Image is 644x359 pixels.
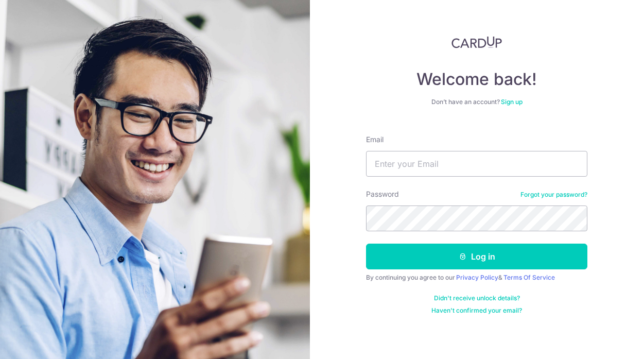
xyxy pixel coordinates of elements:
input: Enter your Email [366,151,587,177]
h4: Welcome back! [366,69,587,90]
div: By continuing you agree to our & [366,273,587,282]
a: Privacy Policy [456,273,498,281]
a: Haven't confirmed your email? [431,306,522,315]
a: Didn't receive unlock details? [434,294,520,302]
label: Email [366,134,384,145]
div: Don’t have an account? [366,98,587,106]
a: Terms Of Service [503,273,555,281]
img: CardUp Logo [451,36,502,48]
button: Log in [366,244,587,269]
a: Forgot your password? [520,191,587,199]
a: Sign up [501,98,523,106]
label: Password [366,189,399,199]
